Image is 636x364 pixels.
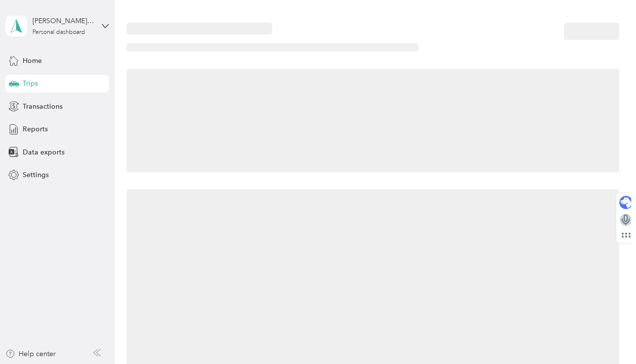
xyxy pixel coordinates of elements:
span: Transactions [23,101,63,112]
button: Help center [5,349,56,359]
span: Data exports [23,147,64,157]
span: Trips [23,78,38,89]
div: [PERSON_NAME][EMAIL_ADDRESS][DOMAIN_NAME] [32,16,94,26]
span: Reports [23,124,48,134]
span: Settings [23,170,49,180]
span: Home [23,56,42,66]
iframe: Everlance-gr Chat Button Frame [581,309,636,364]
div: Personal dashboard [32,30,85,35]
